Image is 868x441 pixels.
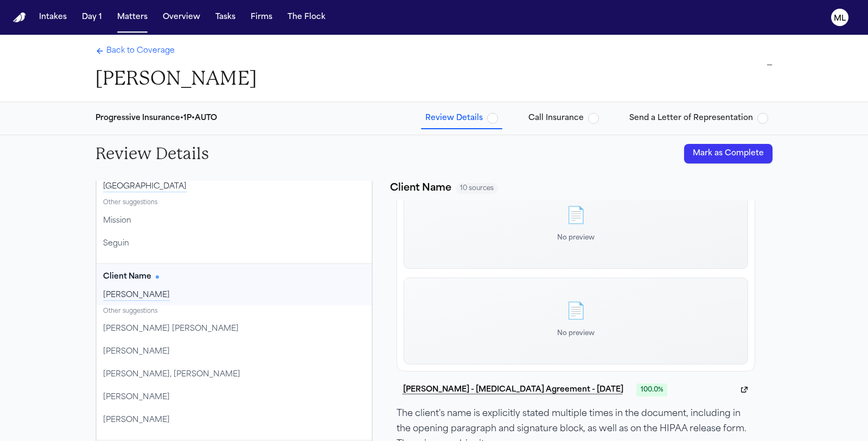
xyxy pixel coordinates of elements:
[35,8,71,27] button: Intakes
[103,199,365,208] div: Other suggestions
[557,330,595,337] span: No preview
[103,415,170,426] span: [PERSON_NAME]
[390,181,451,196] div: Client Name
[97,305,372,440] div: Suggested values
[246,8,277,27] button: Firms
[625,109,773,128] button: Send a Letter of Representation
[684,144,773,163] button: Mark as Complete
[103,290,365,301] div: [PERSON_NAME]
[13,12,26,23] a: Home
[97,197,372,263] div: Suggested values
[158,8,205,27] button: Overview
[106,46,175,56] span: Back to Coverage
[425,113,483,124] span: Review Details
[95,144,209,163] h2: Review Details
[524,109,603,128] button: Call Insurance
[421,109,502,128] button: Review Details
[528,113,584,124] span: Call Insurance
[103,307,365,317] div: Other suggestions
[397,380,630,400] button: [PERSON_NAME] - [MEDICAL_DATA] Agreement - [DATE]
[283,8,330,27] button: The Flock
[95,113,217,124] div: Progressive Insurance • 1P • AUTO
[103,392,170,403] span: [PERSON_NAME]
[13,12,26,23] img: Finch Logo
[103,238,129,249] span: Seguin
[557,303,595,322] div: 📄
[211,8,240,27] button: Tasks
[557,235,595,241] span: No preview
[636,383,667,396] span: 100.0 %
[113,8,152,27] button: Matters
[103,369,240,380] span: [PERSON_NAME], [PERSON_NAME]
[103,181,365,192] div: [GEOGRAPHIC_DATA]
[103,216,131,226] span: Mission
[103,324,239,335] span: [PERSON_NAME] [PERSON_NAME]
[557,207,595,226] div: 📄
[456,183,498,194] span: 10 sources
[103,272,151,282] span: Client Name
[629,113,753,124] span: Send a Letter of Representation
[95,46,175,56] a: Back to Coverage
[356,59,773,72] div: —
[156,275,159,279] span: Has citation
[95,66,257,91] h1: [PERSON_NAME]
[97,264,372,305] div: Client Name (required)
[103,346,170,357] span: [PERSON_NAME]
[733,382,755,398] button: Open document viewer
[78,8,106,27] button: Day 1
